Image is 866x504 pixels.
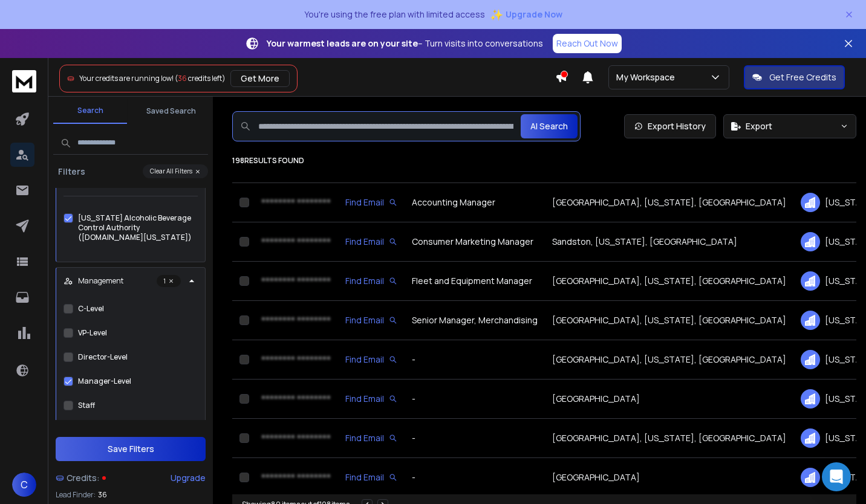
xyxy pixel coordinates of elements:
[230,70,290,87] button: Get More
[405,222,545,262] td: Consumer Marketing Manager
[545,458,793,497] td: [GEOGRAPHIC_DATA]
[405,262,545,301] td: Fleet and Equipment Manager
[545,262,793,301] td: [GEOGRAPHIC_DATA], [US_STATE], [GEOGRAPHIC_DATA]
[78,304,104,314] label: C-Level
[134,99,208,123] button: Saved Search
[67,472,100,484] span: Credits:
[53,166,90,178] h3: Filters
[405,380,545,419] td: -
[267,37,418,49] strong: Your warmest leads are on your site
[616,71,680,83] p: My Workspace
[545,419,793,458] td: [GEOGRAPHIC_DATA], [US_STATE], [GEOGRAPHIC_DATA]
[490,2,562,27] button: ✨Upgrade Now
[405,419,545,458] td: -
[56,437,206,461] button: Save Filters
[822,462,851,491] div: Open Intercom Messenger
[490,6,503,23] span: ✨
[98,490,107,500] span: 36
[78,401,95,410] label: Staff
[56,466,206,490] a: Credits:Upgrade
[53,99,127,124] button: Search
[345,196,397,208] div: Find Email
[345,314,397,326] div: Find Email
[345,432,397,444] div: Find Email
[345,354,397,366] div: Find Email
[405,301,545,340] td: Senior Manager, Merchandising
[78,352,128,362] label: Director-Level
[746,120,772,132] span: Export
[545,380,793,419] td: [GEOGRAPHIC_DATA]
[545,301,793,340] td: [GEOGRAPHIC_DATA], [US_STATE], [GEOGRAPHIC_DATA]
[12,473,36,497] button: C
[545,183,793,222] td: [GEOGRAPHIC_DATA], [US_STATE], [GEOGRAPHIC_DATA]
[624,114,716,138] a: Export History
[78,276,123,286] p: Management
[521,114,578,138] button: AI Search
[744,65,845,89] button: Get Free Credits
[232,156,856,166] p: 198 results found
[78,376,131,386] label: Manager-Level
[545,340,793,380] td: [GEOGRAPHIC_DATA], [US_STATE], [GEOGRAPHIC_DATA]
[345,393,397,405] div: Find Email
[78,328,107,338] label: VP-Level
[78,213,198,242] label: [US_STATE] Alcoholic Beverage Control Authority ([DOMAIN_NAME][US_STATE])
[405,340,545,380] td: -
[769,71,836,83] p: Get Free Credits
[56,490,96,500] p: Lead Finder:
[405,183,545,222] td: Accounting Manager
[345,275,397,287] div: Find Email
[506,8,562,21] span: Upgrade Now
[405,458,545,497] td: -
[267,37,543,50] p: – Turn visits into conversations
[556,37,618,50] p: Reach Out Now
[545,222,793,262] td: Sandston, [US_STATE], [GEOGRAPHIC_DATA]
[171,472,206,484] div: Upgrade
[12,70,36,92] img: logo
[175,73,226,83] span: ( credits left)
[79,73,174,83] span: Your credits are running low!
[345,236,397,248] div: Find Email
[143,164,208,178] button: Clear All Filters
[553,34,622,53] a: Reach Out Now
[178,73,187,83] span: 36
[157,275,181,287] p: 1
[345,471,397,483] div: Find Email
[304,8,485,21] p: You're using the free plan with limited access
